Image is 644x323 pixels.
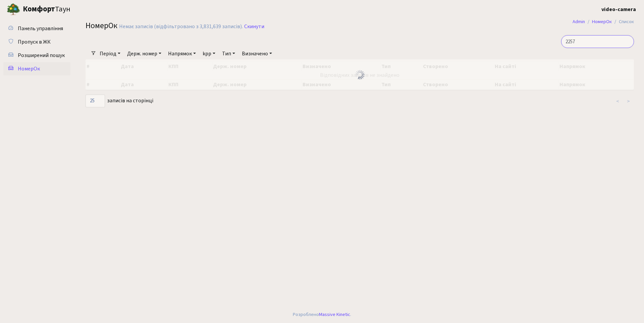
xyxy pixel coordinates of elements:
[355,69,365,80] img: Обробка...
[573,18,585,25] a: Admin
[3,35,70,49] a: Пропуск в ЖК
[561,35,634,48] input: Пошук...
[601,5,636,13] a: video-camera
[219,48,238,59] a: Тип
[165,48,199,59] a: Напрямок
[23,4,55,14] b: Комфорт
[18,52,65,59] span: Розширений пошук
[239,48,275,59] a: Визначено
[3,62,70,75] a: НомерОк
[97,48,123,59] a: Період
[18,65,40,72] span: НомерОк
[18,38,51,46] span: Пропуск в ЖК
[3,49,70,62] a: Розширений пошук
[86,95,153,107] label: записів на сторінці
[319,311,350,318] a: Massive Kinetic
[293,311,351,318] div: Розроблено .
[601,6,636,13] b: video-camera
[84,4,101,15] button: Переключити навігацію
[244,23,264,30] a: Скинути
[18,25,63,32] span: Панель управління
[7,3,20,16] img: logo.png
[592,18,612,25] a: НомерОк
[3,22,70,35] a: Панель управління
[86,95,105,107] select: записів на сторінці
[200,48,218,59] a: kpp
[562,15,644,29] nav: breadcrumb
[119,23,243,30] div: Немає записів (відфільтровано з 3,831,639 записів).
[23,4,70,15] span: Таун
[612,18,634,25] li: Список
[124,48,164,59] a: Держ. номер
[86,20,117,32] span: НомерОк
